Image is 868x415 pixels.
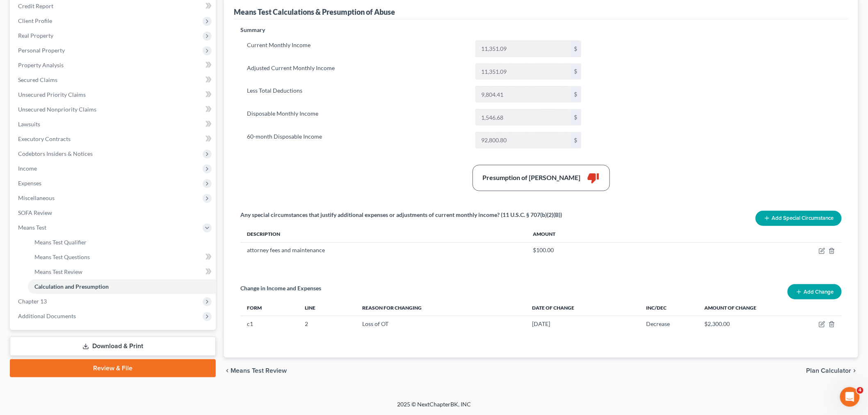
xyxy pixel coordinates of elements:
[34,253,90,260] span: Means Test Questions
[476,41,571,57] input: 0.00
[527,226,812,242] th: Amount
[571,109,581,125] div: $
[18,135,71,142] span: Executory Contracts
[18,194,55,201] span: Miscellaneous
[11,58,216,73] a: Property Analysis
[356,299,526,316] th: Reason for Changing
[646,320,670,327] span: Decrease
[571,132,581,148] div: $
[240,26,588,34] p: Summary
[11,205,216,220] a: SOFA Review
[243,132,471,148] label: 60-month Disposable Income
[704,320,806,328] div: $2,300.00
[525,299,640,316] th: Date of Change
[533,246,806,254] div: $100.00
[10,337,216,356] a: Download & Print
[231,367,287,374] span: Means Test Review
[34,239,87,246] span: Means Test Qualifier
[224,367,287,374] button: chevron_left Means Test Review
[806,367,852,374] span: Plan Calculator
[305,320,349,328] div: 2
[240,299,298,316] th: Form
[28,235,216,250] a: Means Test Qualifier
[18,47,65,54] span: Personal Property
[28,265,216,279] a: Means Test Review
[483,173,581,182] div: Presumption of [PERSON_NAME]
[18,106,96,113] span: Unsecured Nonpriority Claims
[240,284,321,292] p: Change in Income and Expenses
[476,132,571,148] input: 0.00
[806,367,858,374] button: Plan Calculator chevron_right
[18,32,53,39] span: Real Property
[240,211,562,219] div: Any special circumstances that justify additional expenses or adjustments of current monthly inco...
[476,109,571,125] input: 0.00
[240,226,527,242] th: Description
[476,64,571,80] input: 0.00
[18,121,40,128] span: Lawsuits
[788,284,842,299] button: Add Change
[18,180,41,187] span: Expenses
[18,91,86,98] span: Unsecured Priority Claims
[11,87,216,102] a: Unsecured Priority Claims
[243,64,471,80] label: Adjusted Current Monthly Income
[852,367,858,374] i: chevron_right
[362,320,519,328] div: Loss of OT
[18,17,52,24] span: Client Profile
[10,359,216,377] a: Review & File
[571,64,581,80] div: $
[640,299,698,316] th: Inc/Dec
[18,312,76,319] span: Additional Documents
[34,283,109,290] span: Calculation and Presumption
[18,150,93,157] span: Codebtors Insiders & Notices
[200,400,668,415] div: 2025 © NextChapterBK, INC
[532,320,633,328] div: [DATE]
[34,268,82,275] span: Means Test Review
[18,224,46,231] span: Means Test
[857,387,863,394] span: 4
[224,367,231,374] i: chevron_left
[18,165,37,172] span: Income
[243,86,471,103] label: Less Total Deductions
[247,246,520,254] div: attorney fees and maintenance
[18,298,47,305] span: Chapter 13
[18,76,57,83] span: Secured Claims
[243,41,471,57] label: Current Monthly Income
[18,2,53,9] span: Credit Report
[243,109,471,125] label: Disposable Monthly Income
[298,299,356,316] th: Line
[11,73,216,87] a: Secured Claims
[571,41,581,57] div: $
[587,172,600,184] i: thumb_down
[28,250,216,265] a: Means Test Questions
[698,299,812,316] th: Amount of Change
[234,7,395,17] div: Means Test Calculations & Presumption of Abuse
[28,279,216,294] a: Calculation and Presumption
[11,117,216,132] a: Lawsuits
[11,102,216,117] a: Unsecured Nonpriority Claims
[756,211,842,226] button: Add Special Circumstance
[840,387,860,407] iframe: Intercom live chat
[476,87,571,102] input: 0.00
[11,132,216,146] a: Executory Contracts
[18,62,64,68] span: Property Analysis
[571,87,581,102] div: $
[18,209,52,216] span: SOFA Review
[247,320,292,328] div: c1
